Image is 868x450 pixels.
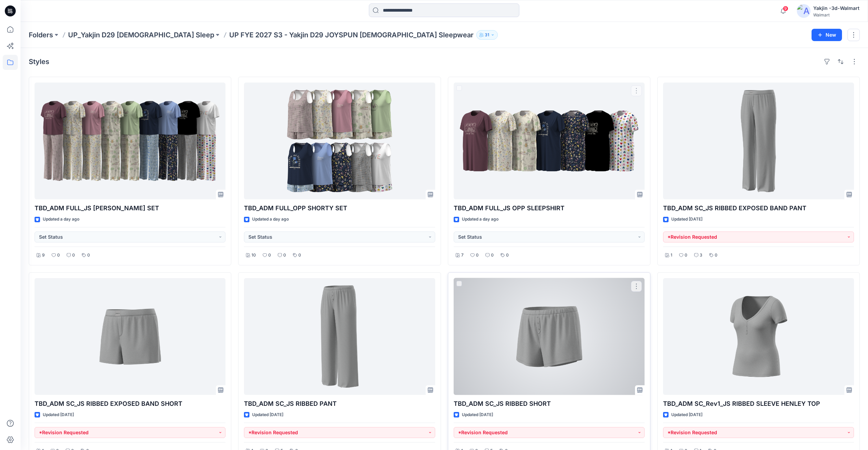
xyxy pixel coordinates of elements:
p: Updated [DATE] [671,411,702,418]
a: UP_Yakjin D29 [DEMOGRAPHIC_DATA] Sleep [68,30,214,40]
a: TBD_ADM SC_JS RIBBED EXPOSED BAND SHORT [35,278,225,395]
h4: Styles [29,58,49,66]
p: 0 [506,252,509,259]
p: 9 [42,252,45,259]
p: Updated [DATE] [671,216,702,223]
p: 0 [715,252,717,259]
a: TBD_ADM SC_JS RIBBED PANT [244,278,435,395]
a: TBD_ADM SC_JS RIBBED EXPOSED BAND PANT [663,83,854,199]
p: TBD_ADM FULL_OPP SHORTY SET [244,203,435,213]
a: TBD_ADM SC_JS RIBBED SHORT [454,278,645,395]
p: Updated a day ago [43,216,79,223]
p: 3 [700,252,702,259]
p: 31 [485,31,489,39]
a: TBD_ADM FULL_JS OPP PJ SET [35,83,225,199]
a: TBD_ADM SC_Rev1_JS RIBBED SLEEVE HENLEY TOP [663,278,854,395]
p: UP FYE 2027 S3 - Yakjin D29 JOYSPUN [DEMOGRAPHIC_DATA] Sleepwear [229,30,474,40]
p: TBD_ADM SC_JS RIBBED PANT [244,399,435,409]
p: Updated [DATE] [462,411,493,418]
p: 0 [476,252,479,259]
p: TBD_ADM SC_Rev1_JS RIBBED SLEEVE HENLEY TOP [663,399,854,409]
p: TBD_ADM SC_JS RIBBED SHORT [454,399,645,409]
p: Updated [DATE] [43,411,74,418]
img: avatar [797,4,811,18]
p: 0 [491,252,494,259]
span: 9 [783,6,788,11]
div: Walmart [813,12,859,17]
button: 31 [476,30,498,40]
p: 0 [72,252,75,259]
p: Updated a day ago [252,216,289,223]
p: TBD_ADM FULL_JS [PERSON_NAME] SET [35,203,225,213]
p: 0 [57,252,60,259]
p: TBD_ADM FULL_JS OPP SLEEPSHIRT [454,203,645,213]
p: 1 [671,252,672,259]
p: 0 [268,252,271,259]
p: TBD_ADM SC_JS RIBBED EXPOSED BAND PANT [663,203,854,213]
p: TBD_ADM SC_JS RIBBED EXPOSED BAND SHORT [35,399,225,409]
p: 0 [685,252,687,259]
a: TBD_ADM FULL_OPP SHORTY SET [244,83,435,199]
p: 0 [283,252,286,259]
p: 7 [461,252,464,259]
a: TBD_ADM FULL_JS OPP SLEEPSHIRT [454,83,645,199]
a: Folders [29,30,53,40]
button: New [812,29,842,41]
p: Updated a day ago [462,216,498,223]
p: 10 [251,252,256,259]
p: Updated [DATE] [252,411,283,418]
p: 0 [298,252,301,259]
div: Yakjin -3d-Walmart [813,4,859,12]
p: 0 [87,252,90,259]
